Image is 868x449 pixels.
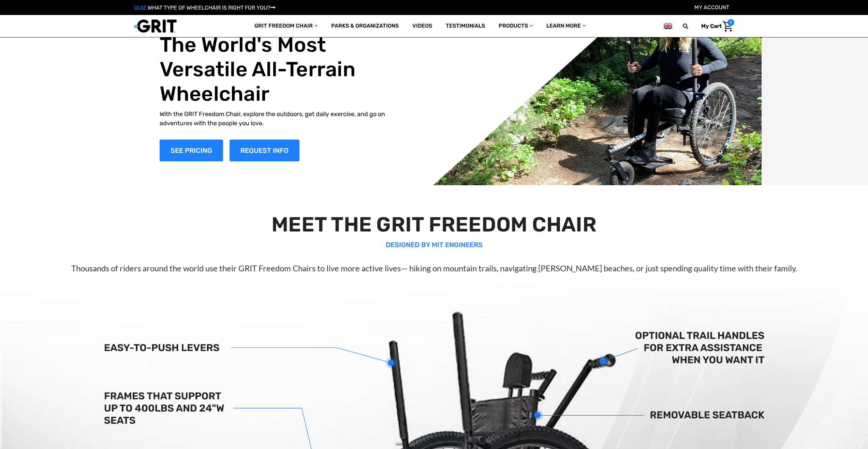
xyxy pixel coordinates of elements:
[22,240,847,250] p: DESIGNED BY MIT ENGINEERS
[134,4,275,11] a: QUIZ:WHAT TYPE OF WHEELCHAIR IS RIGHT FOR YOU?
[248,15,324,37] a: GRIT Freedom Chair
[686,19,696,33] input: Search
[134,4,148,11] span: QUIZ:
[723,21,733,32] img: Cart
[664,22,672,30] img: gb.png
[22,212,847,237] h2: MEET THE GRIT FREEDOM CHAIR
[727,19,734,26] span: 0
[540,15,592,37] a: Learn More
[134,19,177,33] img: GRIT All-Terrain Wheelchair and Mobility Equipment
[696,19,734,33] a: Cart with 0 items
[22,262,847,274] p: Thousands of riders around the world use their GRIT Freedom Chairs to live more active lives— hik...
[160,33,400,106] h1: The World's Most Versatile All-Terrain Wheelchair
[439,15,492,37] a: Testimonials
[324,15,406,37] a: Parks & Organizations
[160,140,223,161] a: Shop Now
[160,110,400,128] p: With the GRIT Freedom Chair, explore the outdoors, get daily exercise, and go on adventures with ...
[406,15,439,37] a: Videos
[230,140,299,161] a: Slide number 1, Request Information
[701,23,722,29] span: My Cart
[492,15,540,37] a: Products
[694,4,729,11] a: Account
